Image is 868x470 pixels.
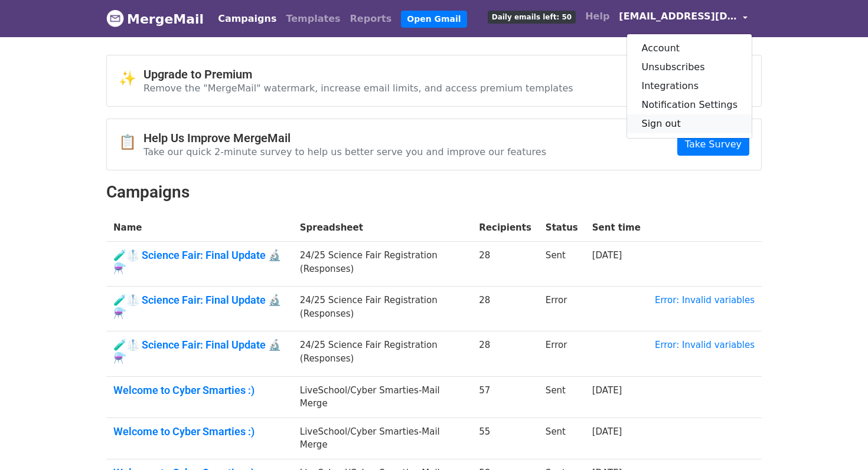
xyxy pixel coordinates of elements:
[143,82,573,94] p: Remove the "MergeMail" watermark, increase email limits, and access premium templates
[113,294,286,319] a: 🧪🥼 Science Fair: Final Update 🔬⚗️
[580,5,614,28] a: Help
[539,331,585,376] td: Error
[483,5,580,28] a: Daily emails left: 50
[293,418,472,459] td: LiveSchool/Cyber Smarties-Mail Merge
[401,11,466,28] a: Open Gmail
[113,425,286,438] a: Welcome to Cyber Smarties :)
[472,287,539,331] td: 28
[213,7,281,31] a: Campaigns
[614,5,752,32] a: [EMAIL_ADDRESS][DOMAIN_NAME]
[293,287,472,331] td: 24/25 Science Fair Registration (Responses)
[293,242,472,287] td: 24/25 Science Fair Registration (Responses)
[472,214,539,242] th: Recipients
[585,214,648,242] th: Sent time
[809,413,868,470] iframe: Chat Widget
[627,77,752,96] a: Integrations
[293,376,472,418] td: LiveSchool/Cyber Smarties-Mail Merge
[627,39,752,58] a: Account
[539,376,585,418] td: Sent
[539,287,585,331] td: Error
[627,114,752,133] a: Sign out
[488,11,576,24] span: Daily emails left: 50
[626,34,752,139] div: [EMAIL_ADDRESS][DOMAIN_NAME]
[106,182,762,202] h2: Campaigns
[592,426,622,437] a: [DATE]
[627,96,752,114] a: Notification Settings
[539,418,585,459] td: Sent
[677,133,749,156] a: Take Survey
[539,214,585,242] th: Status
[345,7,397,31] a: Reports
[113,338,286,364] a: 🧪🥼 Science Fair: Final Update 🔬⚗️
[472,418,539,459] td: 55
[143,146,546,158] p: Take our quick 2-minute survey to help us better serve you and improve our features
[113,249,286,274] a: 🧪🥼 Science Fair: Final Update 🔬⚗️
[106,9,124,27] img: MergeMail logo
[293,331,472,376] td: 24/25 Science Fair Registration (Responses)
[281,7,345,31] a: Templates
[627,58,752,77] a: Unsubscribes
[113,384,286,397] a: Welcome to Cyber Smarties :)
[119,134,143,151] span: 📋
[655,295,755,305] a: Error: Invalid variables
[143,67,573,81] h4: Upgrade to Premium
[119,70,143,87] span: ✨
[619,9,737,24] span: [EMAIL_ADDRESS][DOMAIN_NAME]
[106,6,204,31] a: MergeMail
[106,214,293,242] th: Name
[143,131,546,145] h4: Help Us Improve MergeMail
[539,242,585,287] td: Sent
[655,340,755,350] a: Error: Invalid variables
[293,214,472,242] th: Spreadsheet
[472,242,539,287] td: 28
[592,385,622,396] a: [DATE]
[472,331,539,376] td: 28
[472,376,539,418] td: 57
[592,250,622,261] a: [DATE]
